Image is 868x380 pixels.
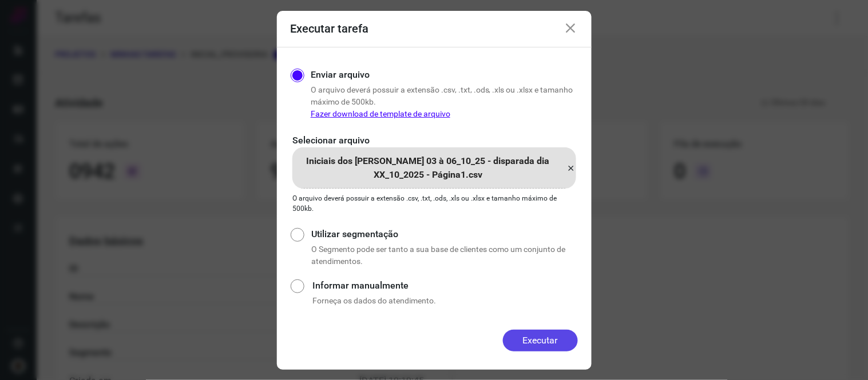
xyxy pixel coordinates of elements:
p: Forneça os dados do atendimento. [312,295,577,307]
label: Enviar arquivo [311,68,370,82]
a: Fazer download de template de arquivo [311,109,450,118]
label: Utilizar segmentação [311,227,577,241]
h3: Executar tarefa [291,22,369,35]
p: O Segmento pode ser tanto a sua base de clientes como um conjunto de atendimentos. [311,243,577,267]
button: Executar [503,330,578,351]
p: Iniciais dos [PERSON_NAME] 03 à 06_10_25 - disparada dia XX_10_2025 - Página1.csv [292,154,564,182]
label: Informar manualmente [312,279,577,293]
p: O arquivo deverá possuir a extensão .csv, .txt, .ods, .xls ou .xlsx e tamanho máximo de 500kb. [293,193,576,214]
p: O arquivo deverá possuir a extensão .csv, .txt, .ods, .xls ou .xlsx e tamanho máximo de 500kb. [311,84,578,120]
p: Selecionar arquivo [293,134,576,147]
